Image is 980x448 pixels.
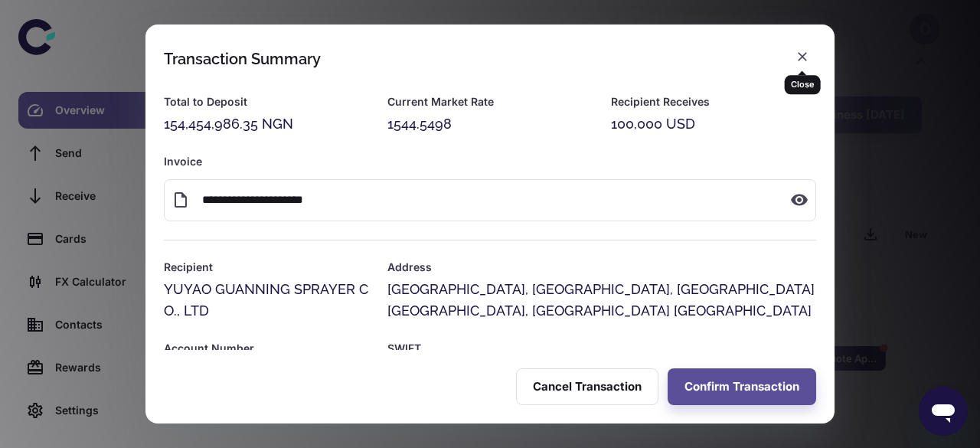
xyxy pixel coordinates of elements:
div: [GEOGRAPHIC_DATA], [GEOGRAPHIC_DATA], [GEOGRAPHIC_DATA] [GEOGRAPHIC_DATA], [GEOGRAPHIC_DATA] [GEO... [387,279,816,322]
div: YUYAO GUANNING SPRAYER CO., LTD [164,279,369,322]
iframe: Button to launch messaging window [919,387,968,436]
div: Close [785,75,821,94]
div: 1544.5498 [387,113,593,135]
h6: Address [387,259,816,276]
h6: Recipient [164,259,369,276]
h6: Invoice [164,153,816,170]
h6: Current Market Rate [387,93,593,110]
div: 154,454,986.35 NGN [164,113,369,135]
h6: Total to Deposit [164,93,369,110]
div: Transaction Summary [164,50,321,68]
div: 100,000 USD [611,113,816,135]
h6: Recipient Receives [611,93,816,110]
h6: Account Number [164,340,369,357]
h6: SWIFT [387,340,816,357]
button: Confirm Transaction [668,368,816,405]
button: Cancel Transaction [516,368,658,405]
